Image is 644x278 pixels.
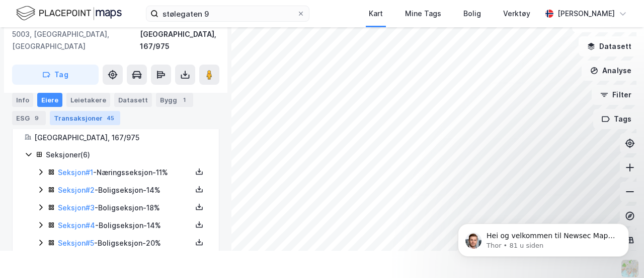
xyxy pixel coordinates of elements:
[503,8,530,20] div: Verktøy
[50,111,120,125] div: Transaksjoner
[16,5,122,22] img: logo.f888ab2527a4732fd821a326f86c7f29.svg
[114,93,152,107] div: Datasett
[58,219,192,232] div: - Boligseksjon - 14%
[58,237,192,249] div: - Boligseksjon - 20%
[58,239,94,247] a: Seksjon#5
[58,221,95,230] a: Seksjon#4
[593,109,640,129] button: Tags
[592,85,640,105] button: Filter
[37,93,62,107] div: Eiere
[105,113,116,123] div: 45
[579,36,640,57] button: Datasett
[12,111,46,125] div: ESG
[369,8,383,20] div: Kart
[58,168,93,177] a: Seksjon#1
[557,8,615,20] div: [PERSON_NAME]
[156,93,193,107] div: Bygg
[46,149,207,161] div: Seksjoner ( 6 )
[58,184,192,196] div: - Boligseksjon - 14%
[443,202,644,273] iframe: Intercom notifications melding
[12,65,99,85] button: Tag
[12,93,33,107] div: Info
[66,93,110,107] div: Leietakere
[179,95,189,105] div: 1
[58,186,95,194] a: Seksjon#2
[32,113,42,123] div: 9
[158,6,297,21] input: Søk på adresse, matrikkel, gårdeiere, leietakere eller personer
[58,166,192,179] div: - Næringsseksjon - 11%
[58,203,95,212] a: Seksjon#3
[58,202,192,214] div: - Boligseksjon - 18%
[405,8,441,20] div: Mine Tags
[34,132,207,144] div: [GEOGRAPHIC_DATA], 167/975
[463,8,481,20] div: Bolig
[582,61,640,81] button: Analyse
[12,28,140,52] div: 5003, [GEOGRAPHIC_DATA], [GEOGRAPHIC_DATA]
[140,28,219,52] div: [GEOGRAPHIC_DATA], 167/975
